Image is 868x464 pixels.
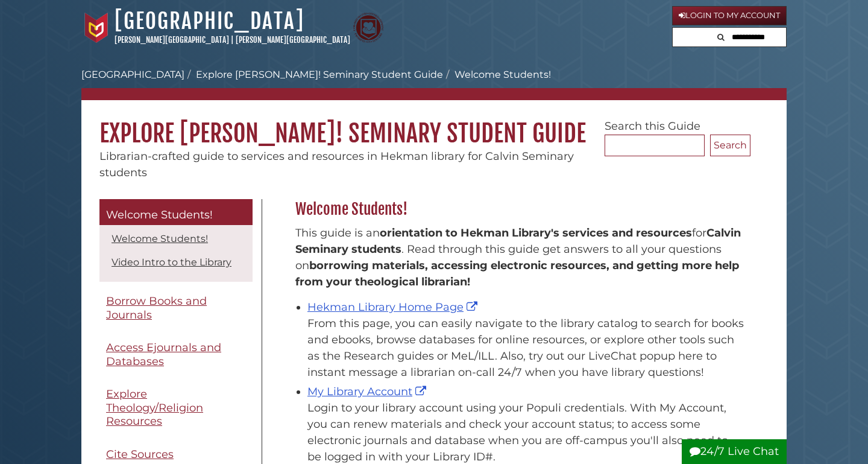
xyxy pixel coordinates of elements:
[717,33,725,41] i: Search
[99,381,253,435] a: Explore Theology/Religion Resources
[236,35,350,45] a: [PERSON_NAME][GEOGRAPHIC_DATA]
[81,69,184,80] a: [GEOGRAPHIC_DATA]
[353,13,383,43] img: Calvin Theological Seminary
[106,448,174,461] span: Cite Sources
[196,69,443,80] a: Explore [PERSON_NAME]! Seminary Student Guide
[682,439,787,464] button: 24/7 Live Chat
[99,199,253,226] a: Welcome Students!
[443,68,551,82] li: Welcome Students!
[115,35,229,45] a: [PERSON_NAME][GEOGRAPHIC_DATA]
[81,100,787,148] h1: Explore [PERSON_NAME]! Seminary Student Guide
[112,233,208,244] a: Welcome Students!
[106,387,203,428] span: Explore Theology/Religion Resources
[295,226,741,256] strong: Calvin Seminary students
[672,6,787,25] a: Login to My Account
[307,316,744,381] div: From this page, you can easily navigate to the library catalog to search for books and ebooks, br...
[99,334,253,375] a: Access Ejournals and Databases
[106,294,207,322] span: Borrow Books and Journals
[380,226,692,240] strong: orientation to Hekman Library's services and resources
[112,256,231,268] a: Video Intro to the Library
[295,226,741,288] span: This guide is an for . Read through this guide get answers to all your questions on
[295,259,739,288] b: borrowing materials, accessing electronic resources, and getting more help from your theological ...
[115,8,304,34] a: [GEOGRAPHIC_DATA]
[714,28,728,44] button: Search
[81,13,112,43] img: Calvin University
[307,300,480,314] a: Hekman Library Home Page
[106,208,213,221] span: Welcome Students!
[106,341,221,368] span: Access Ejournals and Databases
[99,288,253,328] a: Borrow Books and Journals
[307,385,429,398] a: My Library Account
[710,135,750,156] button: Search
[289,200,750,219] h2: Welcome Students!
[99,150,574,179] span: Librarian-crafted guide to services and resources in Hekman library for Calvin Seminary students
[231,35,234,45] span: |
[81,68,787,100] nav: breadcrumb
